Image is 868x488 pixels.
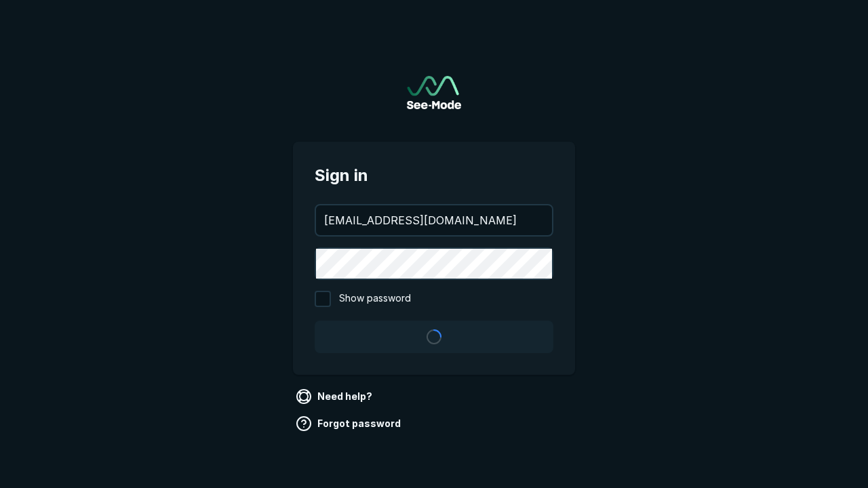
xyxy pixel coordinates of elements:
a: Forgot password [293,413,406,434]
span: Show password [339,291,411,307]
span: Sign in [315,163,553,188]
a: Go to sign in [407,76,461,109]
img: See-Mode Logo [407,76,461,109]
a: Need help? [293,386,378,407]
input: your@email.com [316,205,552,235]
